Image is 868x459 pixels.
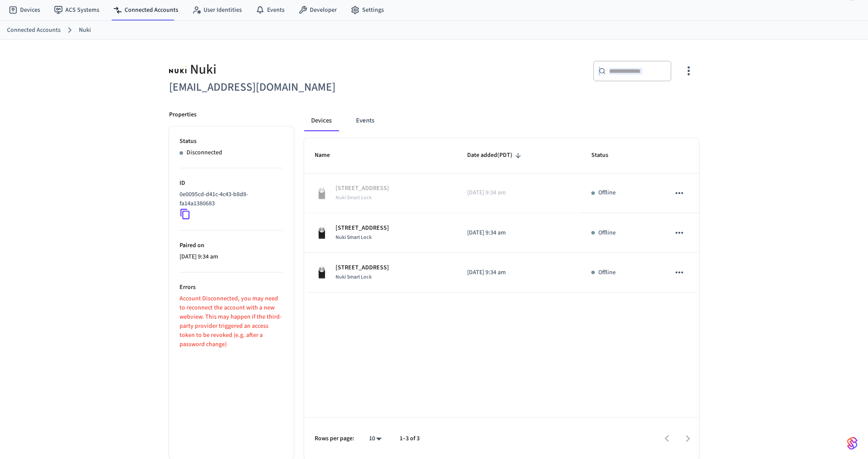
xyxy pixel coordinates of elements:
[180,190,280,208] p: 0e0095cd-d41c-4c43-b8d8-fa14a1380683
[180,179,283,188] p: ID
[180,294,283,349] p: Account Disconnected, you may need to reconnect the account with a new webview. This may happen i...
[598,268,616,277] p: Offline
[467,188,570,197] p: [DATE] 9:34 am
[336,194,372,201] span: Nuki Smart Lock
[304,110,699,131] div: connected account tabs
[336,184,389,193] p: [STREET_ADDRESS]
[249,2,292,18] a: Events
[467,228,570,238] p: [DATE] 9:34 am
[315,186,329,200] img: Nuki Smart Lock 3.0 Pro Black, Front
[336,273,372,281] span: Nuki Smart Lock
[315,434,354,443] p: Rows per page:
[400,434,420,443] p: 1–3 of 3
[315,265,329,279] img: Nuki Smart Lock 3.0 Pro Black, Front
[467,149,524,162] span: Date added(PDT)
[315,226,329,240] img: Nuki Smart Lock 3.0 Pro Black, Front
[186,148,222,157] p: Disconnected
[365,432,386,445] div: 10
[598,228,616,238] p: Offline
[169,110,197,119] p: Properties
[315,149,341,162] span: Name
[591,149,620,162] span: Status
[344,2,391,18] a: Settings
[79,26,91,35] a: Nuki
[169,61,429,78] div: Nuki
[7,26,61,35] a: Connected Accounts
[180,241,283,250] p: Paired on
[47,2,106,18] a: ACS Systems
[467,268,570,277] p: [DATE] 9:34 am
[180,137,283,146] p: Status
[847,436,858,450] img: SeamLogoGradient.69752ec5.svg
[292,2,344,18] a: Developer
[336,234,372,241] span: Nuki Smart Lock
[304,138,699,292] table: sticky table
[180,283,283,292] p: Errors
[106,2,185,18] a: Connected Accounts
[180,252,283,262] p: [DATE] 9:34 am
[185,2,249,18] a: User Identities
[304,110,339,131] button: Devices
[349,110,381,131] button: Events
[598,188,616,197] p: Offline
[336,224,389,233] p: [STREET_ADDRESS]
[169,61,186,78] img: Nuki Logo, Square
[169,78,429,96] h6: [EMAIL_ADDRESS][DOMAIN_NAME]
[2,2,47,18] a: Devices
[336,263,389,272] p: [STREET_ADDRESS]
